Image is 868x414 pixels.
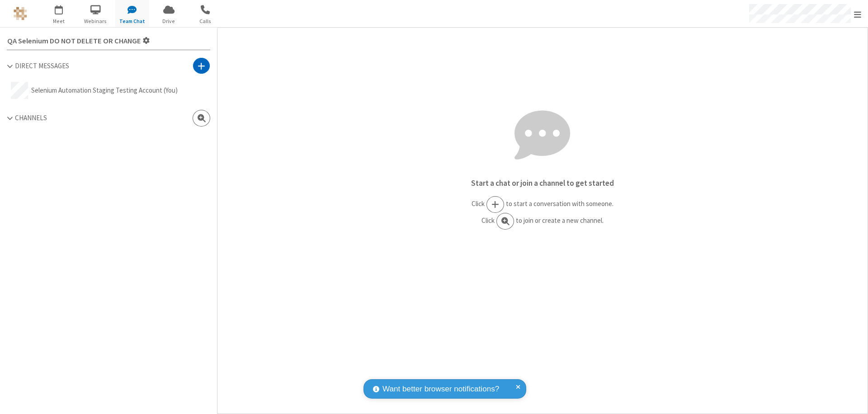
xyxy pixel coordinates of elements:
p: Click to start a conversation with someone. Click to join or create a new channel. [217,196,868,230]
span: Direct Messages [15,61,69,70]
span: QA Selenium DO NOT DELETE OR CHANGE [7,37,141,45]
p: Start a chat or join a channel to get started [217,178,868,189]
button: Selenium Automation Staging Testing Account (You) [7,78,210,103]
button: Settings [4,31,154,50]
span: Calls [189,17,222,25]
span: Want better browser notifications? [382,383,499,395]
span: Webinars [79,17,113,25]
span: Channels [15,113,47,122]
span: Meet [42,17,76,25]
span: Drive [152,17,186,25]
span: Team Chat [115,17,149,25]
img: QA Selenium DO NOT DELETE OR CHANGE [14,7,27,20]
